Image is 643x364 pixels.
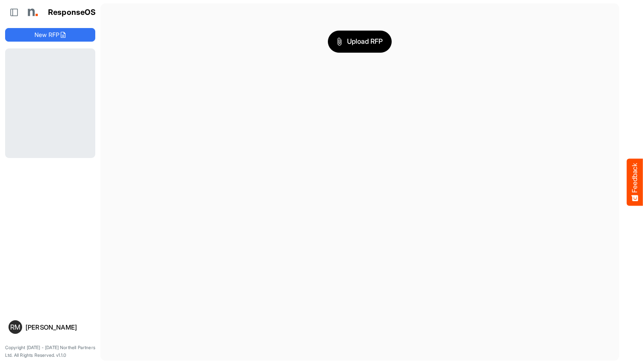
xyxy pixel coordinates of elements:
button: Feedback [627,158,643,206]
div: [PERSON_NAME] [26,324,92,330]
p: Copyright [DATE] - [DATE] Northell Partners Ltd. All Rights Reserved. v1.1.0 [5,344,95,359]
button: New RFP [5,28,95,42]
button: Upload RFP [328,31,392,53]
h1: ResponseOS [48,8,96,17]
span: RM [10,324,20,330]
img: Northell [23,4,40,21]
div: Loading... [5,48,95,158]
span: Upload RFP [337,36,383,47]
